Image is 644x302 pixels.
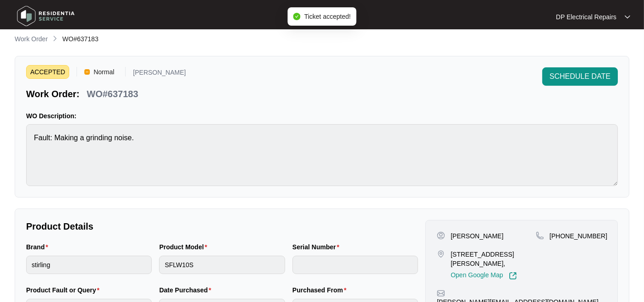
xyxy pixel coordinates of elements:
[15,34,48,44] p: Work Order
[304,13,351,20] span: Ticket accepted!
[536,231,544,240] img: map-pin
[159,242,211,252] label: Product Model
[26,88,79,100] p: Work Order:
[550,231,607,241] p: [PHONE_NUMBER]
[159,256,285,274] input: Product Model
[26,220,418,233] p: Product Details
[13,34,50,44] a: Work Order
[26,242,52,252] label: Brand
[26,256,152,274] input: Brand
[292,256,418,274] input: Serial Number
[26,124,618,186] textarea: Fault: Making a grinding noise.
[437,231,445,240] img: user-pin
[159,286,215,295] label: Date Purchased
[90,65,118,79] span: Normal
[293,13,301,20] span: check-circle
[84,69,90,75] img: Vercel Logo
[451,250,536,268] p: [STREET_ADDRESS][PERSON_NAME],
[556,12,616,22] p: DP Electrical Repairs
[26,65,69,79] span: ACCEPTED
[133,69,186,79] p: [PERSON_NAME]
[550,71,611,82] span: SCHEDULE DATE
[509,272,517,280] img: Link-External
[437,250,445,258] img: map-pin
[51,35,59,42] img: chevron-right
[87,88,138,100] p: WO#637183
[14,2,78,30] img: residentia service logo
[26,286,103,295] label: Product Fault or Query
[451,231,503,241] p: [PERSON_NAME]
[625,15,630,19] img: dropdown arrow
[292,242,343,252] label: Serial Number
[437,289,445,297] img: map-pin
[451,272,517,280] a: Open Google Map
[26,111,618,121] p: WO Description:
[292,286,350,295] label: Purchased From
[62,35,99,43] span: WO#637183
[542,67,618,86] button: SCHEDULE DATE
